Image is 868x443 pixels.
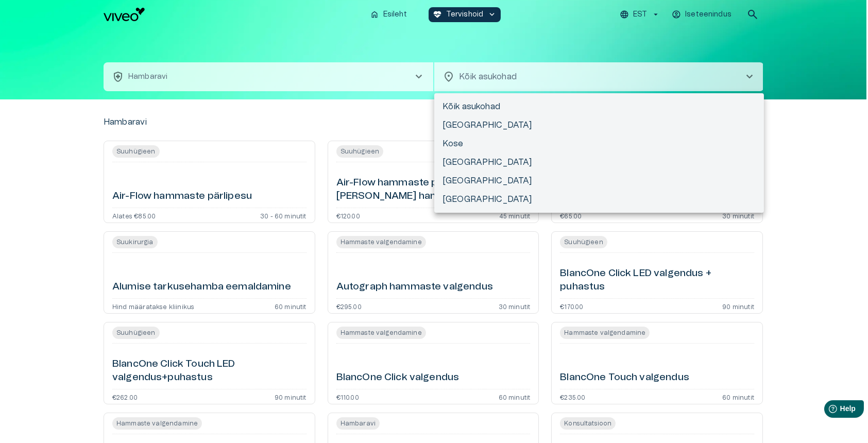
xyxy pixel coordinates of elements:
iframe: Help widget launcher [788,396,868,425]
li: [GEOGRAPHIC_DATA] [434,190,764,209]
li: Kose [434,134,764,153]
li: [GEOGRAPHIC_DATA] [434,116,764,134]
li: Kõik asukohad [434,97,764,116]
li: [GEOGRAPHIC_DATA] [434,172,764,190]
li: [GEOGRAPHIC_DATA] [434,153,764,172]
